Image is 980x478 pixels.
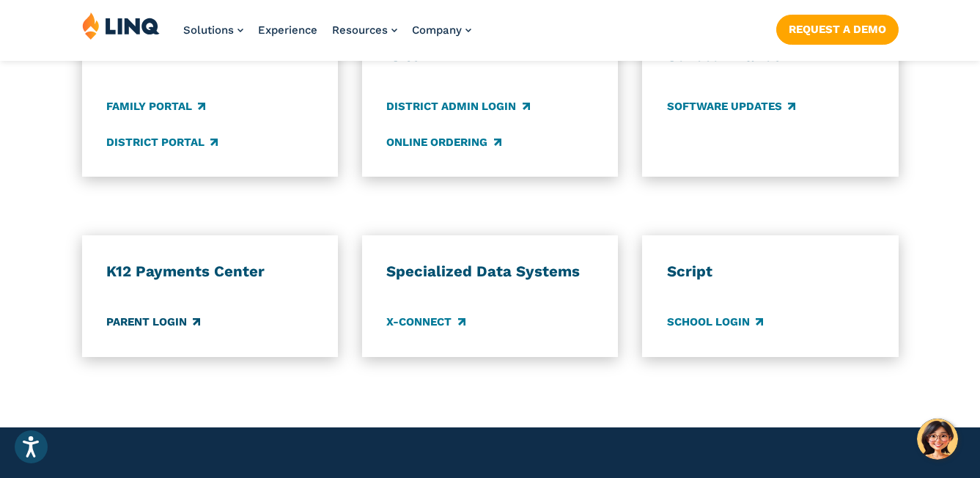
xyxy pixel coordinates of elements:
[183,12,471,60] nav: Primary Navigation
[106,315,200,331] a: Parent Login
[917,419,958,460] button: Hello, have a question? Let’s chat.
[386,315,465,331] a: X-Connect
[386,98,529,114] a: District Admin Login
[412,23,471,37] a: Company
[667,262,874,281] h3: Script
[386,134,501,150] a: Online Ordering
[106,262,313,281] h3: K12 Payments Center
[667,315,763,331] a: School Login
[332,23,397,37] a: Resources
[386,262,593,281] h3: Specialized Data Systems
[332,23,388,37] span: Resources
[667,98,795,114] a: Software Updates
[183,23,243,37] a: Solutions
[258,23,317,37] a: Experience
[776,12,899,44] nav: Button Navigation
[183,23,234,37] span: Solutions
[106,134,218,150] a: District Portal
[106,98,205,114] a: Family Portal
[82,12,160,40] img: LINQ | K‑12 Software
[412,23,462,37] span: Company
[776,15,899,44] a: Request a Demo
